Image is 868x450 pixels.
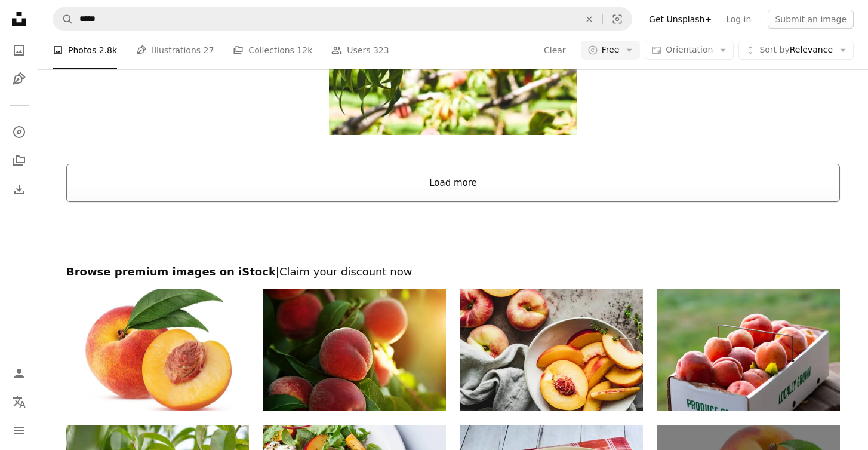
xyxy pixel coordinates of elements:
a: Collections [7,149,31,173]
a: Illustrations 27 [136,31,214,69]
button: Free [581,41,641,60]
img: peach fruits [263,289,446,411]
button: Sort byRelevance [738,41,854,60]
img: Fresh Peaches in an orchard peck box [657,289,840,411]
a: Download History [7,177,31,201]
a: Log in [719,10,758,29]
a: Collections 12k [233,31,312,69]
button: Submit an image [768,10,854,29]
span: 12k [297,44,312,57]
a: Get Unsplash+ [642,10,719,29]
a: Users 323 [331,31,389,69]
button: Visual search [603,8,632,30]
span: 323 [373,44,389,57]
a: Log in / Sign up [7,362,31,385]
a: Photos [7,38,31,62]
button: Orientation [645,41,734,60]
img: Slices of ripe peaches in a bowl. [460,289,643,411]
span: Orientation [666,45,713,54]
a: Explore [7,120,31,144]
span: 27 [204,44,214,57]
span: Sort by [759,45,789,54]
button: Menu [7,419,31,443]
a: Home — Unsplash [7,7,31,33]
button: Load more [66,164,840,202]
button: Clear [576,8,602,30]
button: Search Unsplash [53,8,73,30]
a: Illustrations [7,67,31,91]
button: Language [7,390,31,414]
h2: Browse premium images on iStock [66,265,840,279]
button: Clear [543,41,567,60]
span: Relevance [759,44,833,56]
img: Peach fruit one cut in half with green leaf [66,289,249,411]
form: Find visuals sitewide [53,7,632,31]
span: Free [602,44,620,56]
span: | Claim your discount now [276,265,413,278]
